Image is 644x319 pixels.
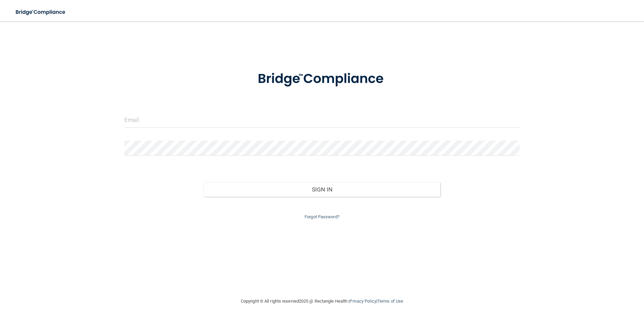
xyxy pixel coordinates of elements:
[305,214,339,219] a: Forgot Password?
[350,299,376,304] a: Privacy Policy
[200,291,444,312] div: Copyright © All rights reserved 2025 @ Rectangle Health | |
[204,182,441,197] button: Sign In
[377,299,403,304] a: Terms of Use
[244,62,400,96] img: bridge_compliance_login_screen.278c3ca4.svg
[10,5,72,19] img: bridge_compliance_login_screen.278c3ca4.svg
[124,112,520,128] input: Email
